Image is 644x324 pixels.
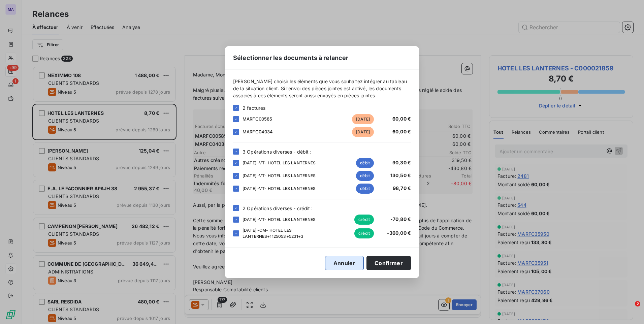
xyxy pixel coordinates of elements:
[243,104,266,111] span: 2 factures
[390,172,411,178] span: 130,50 €
[243,205,313,212] span: 2 Opérations diverses - crédit :
[243,148,311,155] span: 3 Opérations diverses - débit :
[635,301,640,306] span: 2
[352,127,374,137] span: [DATE]
[392,160,411,165] span: 90,30 €
[354,228,374,238] span: crédit
[352,114,374,124] span: [DATE]
[366,256,411,270] button: Confirmer
[243,227,351,239] span: [DATE] -CM- HOTEL LES LANTERNES+1125053+5231+3
[243,173,316,179] span: [DATE] -VT- HOTEL LES LANTERNES
[356,184,374,194] span: débit
[390,216,411,222] span: -70,80 €
[243,160,316,166] span: [DATE] -VT- HOTEL LES LANTERNES
[621,301,637,317] iframe: Intercom live chat
[354,215,374,225] span: crédit
[325,256,364,270] button: Annuler
[387,230,411,236] span: -360,00 €
[233,78,411,99] span: [PERSON_NAME] choisir les éléments que vous souhaitez intégrer au tableau de la situation client....
[243,129,273,134] span: MARFC04034
[392,129,411,134] span: 60,00 €
[356,158,374,168] span: débit
[356,171,374,181] span: débit
[392,116,411,122] span: 60,00 €
[393,185,411,191] span: 98,70 €
[243,217,316,223] span: [DATE] -VT- HOTEL LES LANTERNES
[233,53,349,62] span: Sélectionner les documents à relancer
[243,116,272,122] span: MARFC00585
[243,186,316,192] span: [DATE] -VT- HOTEL LES LANTERNES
